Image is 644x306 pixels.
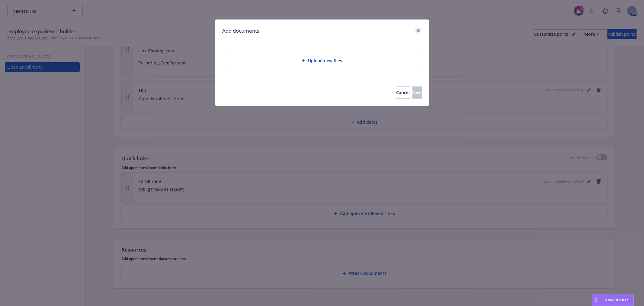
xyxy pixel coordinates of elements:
button: Cancel [396,86,410,99]
button: Save [412,86,422,99]
span: Cancel [396,90,410,95]
button: Nova Assist [592,294,634,306]
div: Upload new files [225,52,419,69]
a: close [415,27,422,34]
h1: Add documents [223,27,260,35]
span: Nova Assist [605,297,629,302]
span: Save [412,90,422,95]
div: Drag to move [592,294,600,306]
span: Upload new files [308,57,342,64]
